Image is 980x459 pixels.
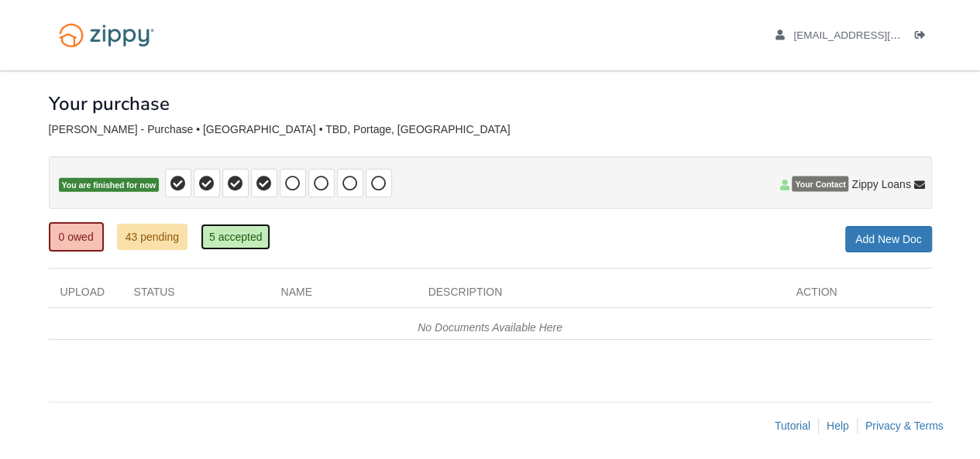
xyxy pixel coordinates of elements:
span: Zippy Loans [851,176,910,192]
a: Help [827,420,849,432]
img: Logo [49,15,164,55]
div: Status [122,284,270,307]
h1: Your purchase [49,94,170,114]
em: No Documents Available Here [418,321,562,334]
a: edit profile [775,29,971,45]
a: 0 owed [49,222,104,252]
div: Name [270,284,417,307]
a: Tutorial [775,420,810,432]
span: johnwitherow6977@gmail.com [793,29,971,41]
a: 43 pending [117,224,187,250]
div: Description [417,284,785,307]
div: [PERSON_NAME] - Purchase • [GEOGRAPHIC_DATA] • TBD, Portage, [GEOGRAPHIC_DATA] [49,123,932,136]
div: Action [785,284,932,307]
span: You are finished for now [59,178,160,193]
a: Add New Doc [845,226,932,252]
a: Privacy & Terms [865,420,944,432]
span: Your Contact [792,176,848,192]
a: 5 accepted [201,224,271,250]
div: Upload [49,284,122,307]
a: Log out [915,29,932,45]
